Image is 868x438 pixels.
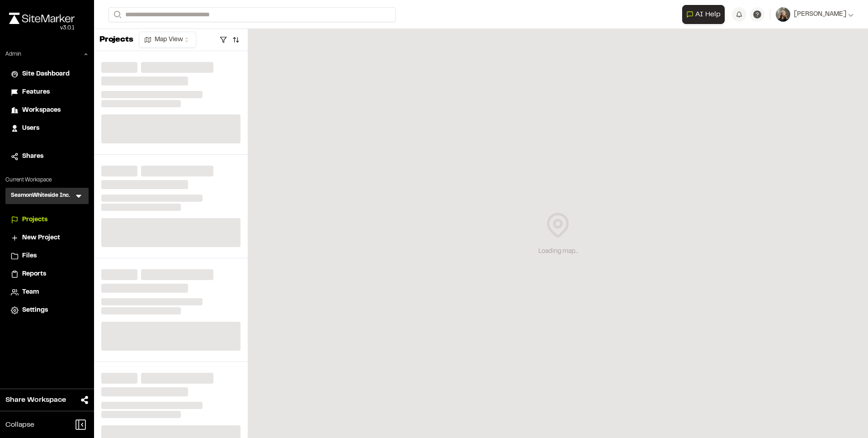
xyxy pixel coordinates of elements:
div: Loading map... [538,247,578,257]
a: Team [11,287,83,297]
span: Site Dashboard [22,69,70,79]
a: Projects [11,215,83,225]
a: Settings [11,305,83,315]
span: Reports [22,269,46,279]
span: Settings [22,305,48,315]
a: Site Dashboard [11,69,83,79]
button: Search [108,7,125,22]
a: Shares [11,152,83,162]
p: Admin [5,50,21,58]
a: Workspaces [11,105,83,115]
button: Open AI Assistant [682,5,725,24]
p: Projects [99,34,133,46]
button: [PERSON_NAME] [776,7,854,22]
span: Team [22,287,39,297]
a: Users [11,124,83,133]
span: New Project [22,233,60,243]
img: rebrand.png [9,13,75,24]
span: Workspaces [22,105,61,115]
span: Features [22,87,50,97]
h3: SeamonWhiteside Inc. [11,191,70,200]
div: Open AI Assistant [682,5,728,24]
a: Files [11,251,83,261]
span: Share Workspace [5,395,66,405]
div: Oh geez...please don't... [9,24,75,32]
span: Projects [22,215,47,225]
span: AI Help [695,9,721,20]
span: Shares [22,152,43,162]
span: [PERSON_NAME] [794,10,846,19]
p: Current Workspace [5,176,89,184]
a: Features [11,87,83,97]
a: New Project [11,233,83,243]
span: Collapse [5,419,34,430]
span: Users [22,124,39,133]
span: Files [22,251,37,261]
img: User [776,7,790,22]
a: Reports [11,269,83,279]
